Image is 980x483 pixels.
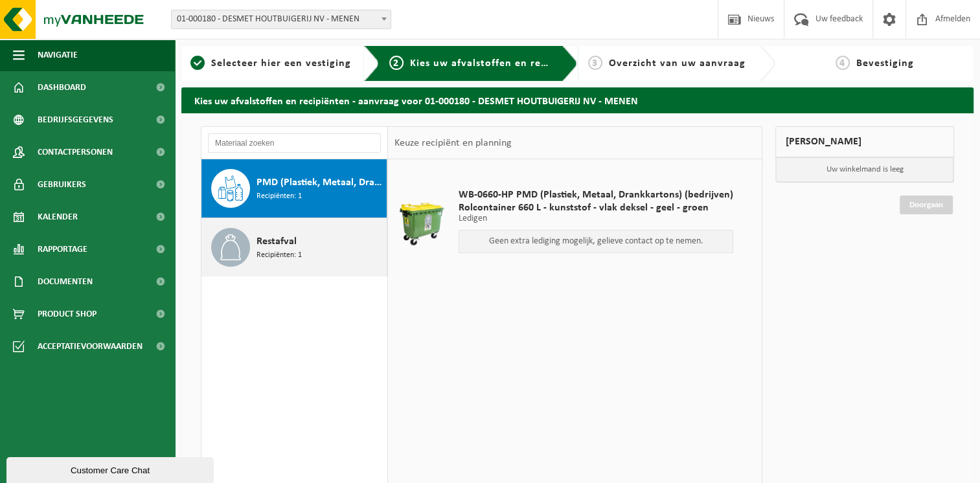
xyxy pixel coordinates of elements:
[201,159,387,218] button: PMD (Plastiek, Metaal, Drankkartons) (bedrijven) Recipiënten: 1
[190,56,205,70] span: 1
[836,56,850,70] span: 4
[588,56,602,70] span: 3
[256,249,302,262] span: Recipiënten: 1
[389,56,404,70] span: 2
[38,265,93,298] span: Documenten
[38,168,86,201] span: Gebruikers
[38,104,113,136] span: Bedrijfsgegevens
[38,201,78,233] span: Kalender
[609,58,746,69] span: Overzicht van uw aanvraag
[459,214,733,223] p: Ledigen
[388,127,518,159] div: Keuze recipiënt en planning
[256,190,302,203] span: Recipiënten: 1
[256,234,297,249] span: Restafval
[466,237,726,246] p: Geen extra lediging mogelijk, gelieve contact op te nemen.
[211,58,351,69] span: Selecteer hier een vestiging
[900,196,953,214] a: Doorgaan
[38,233,87,265] span: Rapportage
[775,126,954,157] div: [PERSON_NAME]
[38,330,142,363] span: Acceptatievoorwaarden
[171,10,391,29] span: 01-000180 - DESMET HOUTBUIGERIJ NV - MENEN
[776,157,953,182] p: Uw winkelmand is leeg
[6,455,216,483] iframe: chat widget
[172,10,391,28] span: 01-000180 - DESMET HOUTBUIGERIJ NV - MENEN
[201,218,387,276] button: Restafval Recipiënten: 1
[856,58,914,69] span: Bevestiging
[410,58,588,69] span: Kies uw afvalstoffen en recipiënten
[188,56,354,71] a: 1Selecteer hier een vestiging
[38,71,86,104] span: Dashboard
[38,136,113,168] span: Contactpersonen
[256,175,383,190] span: PMD (Plastiek, Metaal, Drankkartons) (bedrijven)
[38,39,78,71] span: Navigatie
[38,298,97,330] span: Product Shop
[459,188,733,201] span: WB-0660-HP PMD (Plastiek, Metaal, Drankkartons) (bedrijven)
[181,87,974,113] h2: Kies uw afvalstoffen en recipiënten - aanvraag voor 01-000180 - DESMET HOUTBUIGERIJ NV - MENEN
[459,201,733,214] span: Rolcontainer 660 L - kunststof - vlak deksel - geel - groen
[208,133,381,153] input: Materiaal zoeken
